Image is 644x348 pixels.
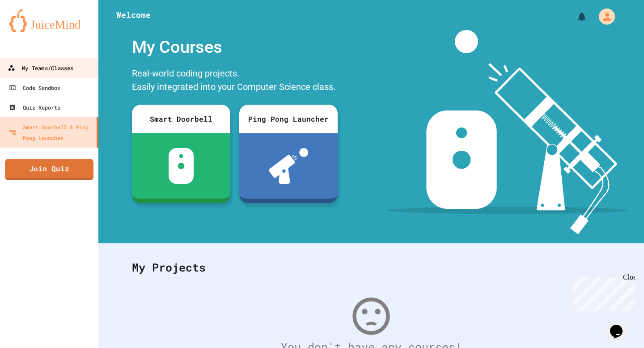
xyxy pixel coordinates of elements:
[123,250,619,285] div: My Projects
[5,159,93,180] a: Join Quiz
[169,148,194,184] img: sdb-white.svg
[269,148,309,184] img: ppl-with-ball.png
[388,30,627,234] img: banner-image-my-projects.png
[239,105,338,133] div: Ping Pong Launcher
[8,63,73,74] div: My Teams/Classes
[9,82,60,93] div: Code Sandbox
[589,6,617,27] div: My Account
[606,312,635,339] iframe: chat widget
[9,102,60,113] div: Quiz Reports
[127,64,342,98] div: Real-world coding projects. Easily integrated into your Computer Science class.
[132,105,230,133] div: Smart Doorbell
[9,122,93,143] div: Smart Doorbell & Ping Pong Launcher
[127,30,342,64] div: My Courses
[9,9,89,32] img: logo-orange.svg
[4,4,62,57] div: Chat with us now!Close
[570,273,635,311] iframe: chat widget
[560,9,589,24] div: My Notifications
